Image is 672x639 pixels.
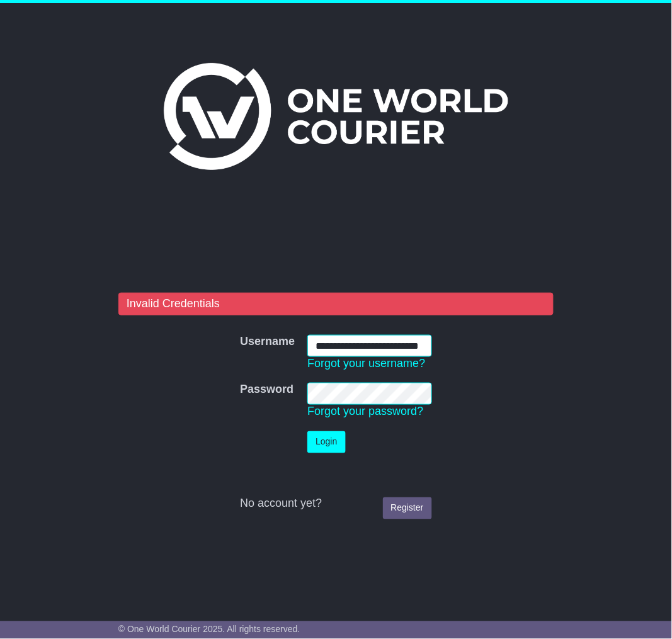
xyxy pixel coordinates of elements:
span: © One World Courier 2025. All rights reserved. [118,625,300,635]
label: Username [240,335,295,349]
a: Forgot your username? [307,357,425,370]
img: One World [164,63,508,170]
button: Login [307,431,345,453]
a: Forgot your password? [307,405,423,417]
div: No account yet? [240,497,431,511]
div: Invalid Credentials [118,293,554,315]
label: Password [240,383,293,397]
a: Register [383,497,432,519]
